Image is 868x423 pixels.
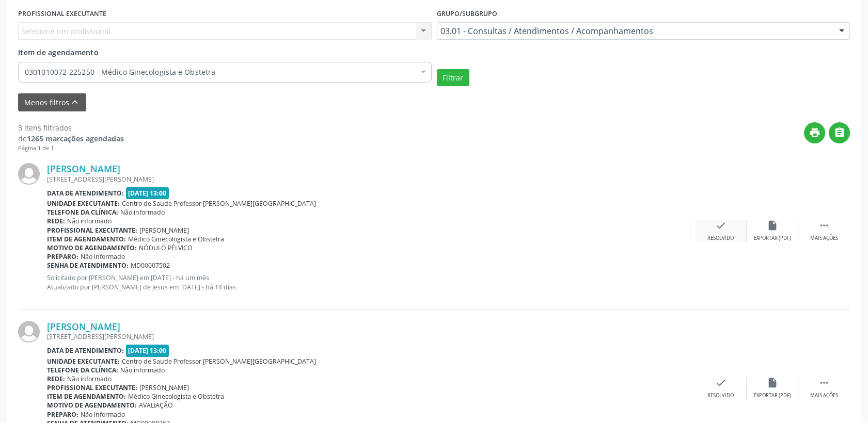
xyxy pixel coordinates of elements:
div: Exportar (PDF) [754,235,791,242]
i: check [715,377,727,388]
span: NÓDULO PÉLVICO [139,243,193,252]
div: [STREET_ADDRESS][PERSON_NAME] [47,332,695,341]
label: Grupo/Subgrupo [437,6,497,22]
b: Profissional executante: [47,226,137,235]
span: [PERSON_NAME] [139,383,189,392]
span: Não informado [120,208,165,217]
span: Não informado [81,252,125,261]
b: Unidade executante: [47,199,120,208]
span: AVALIAÇÃO [139,401,173,410]
i: insert_drive_file [767,220,778,231]
div: Mais ações [810,235,838,242]
i: print [809,127,820,138]
span: Não informado [81,410,125,419]
span: Médico Ginecologista e Obstetra [128,235,224,243]
div: de [18,133,124,144]
span: 03.01 - Consultas / Atendimentos / Acompanhamentos [440,26,829,36]
span: [DATE] 13:00 [126,345,169,356]
i:  [818,220,830,231]
div: Página 1 de 1 [18,144,124,153]
span: Item de agendamento [18,47,99,57]
div: Mais ações [810,392,838,399]
div: [STREET_ADDRESS][PERSON_NAME] [47,175,695,184]
b: Rede: [47,217,65,225]
i:  [834,127,845,138]
span: 0301010072-225250 - Médico Ginecologista e Obstetra [25,67,415,77]
img: img [18,163,40,185]
span: Não informado [120,366,165,375]
b: Unidade executante: [47,357,120,366]
button: Menos filtroskeyboard_arrow_up [18,93,86,111]
div: Resolvido [707,392,734,399]
i:  [818,377,830,388]
span: [PERSON_NAME] [139,226,189,235]
i: keyboard_arrow_up [69,96,81,108]
span: [DATE] 13:00 [126,187,169,199]
div: Resolvido [707,235,734,242]
img: img [18,321,40,343]
b: Data de atendimento: [47,346,124,355]
strong: 1265 marcações agendadas [27,134,124,143]
span: Não informado [67,217,112,225]
b: Item de agendamento: [47,392,126,401]
span: Centro de Saude Professor [PERSON_NAME][GEOGRAPHIC_DATA] [122,199,316,208]
span: Médico Ginecologista e Obstetra [128,392,224,401]
span: MD00007502 [131,261,170,270]
b: Rede: [47,375,65,383]
b: Profissional executante: [47,383,137,392]
b: Telefone da clínica: [47,208,118,217]
b: Item de agendamento: [47,235,126,243]
i: insert_drive_file [767,377,778,388]
a: [PERSON_NAME] [47,163,120,174]
b: Senha de atendimento: [47,261,129,270]
b: Preparo: [47,410,78,419]
span: Centro de Saude Professor [PERSON_NAME][GEOGRAPHIC_DATA] [122,357,316,366]
button: print [804,122,825,143]
button: Filtrar [437,69,469,87]
span: Não informado [67,375,112,383]
b: Telefone da clínica: [47,366,118,375]
i: check [715,220,727,231]
b: Motivo de agendamento: [47,401,137,410]
button:  [829,122,850,143]
a: [PERSON_NAME] [47,321,120,332]
div: 3 itens filtrados [18,122,124,133]
b: Preparo: [47,252,78,261]
p: Solicitado por [PERSON_NAME] em [DATE] - há um mês Atualizado por [PERSON_NAME] de Jesus em [DATE... [47,273,695,291]
div: Exportar (PDF) [754,392,791,399]
b: Motivo de agendamento: [47,243,137,252]
label: PROFISSIONAL EXECUTANTE [18,6,106,22]
b: Data de atendimento: [47,189,124,198]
